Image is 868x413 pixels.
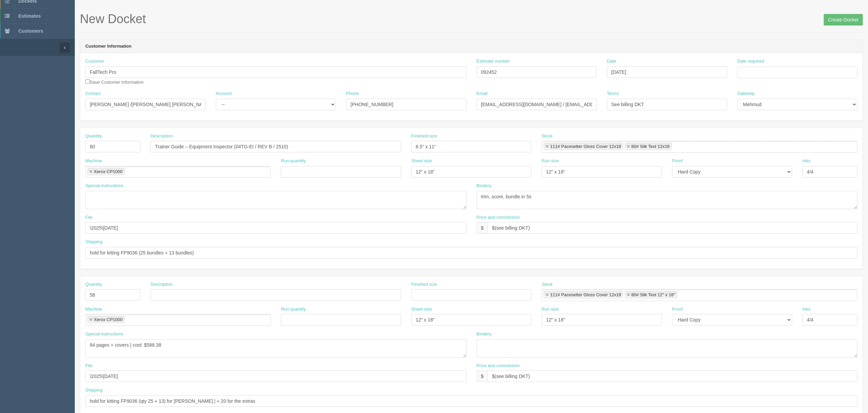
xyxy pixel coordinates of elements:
[80,12,863,26] h1: New Docket
[542,306,559,313] label: Run size
[824,14,863,26] input: Create Docket
[346,90,359,97] label: Phone
[542,158,559,164] label: Run size
[477,90,488,97] label: Email
[85,339,466,358] textarea: 84 pages + covers | cost: $588.38
[631,144,670,149] div: 80# Silk Text 12x18
[85,387,103,394] label: Shipping
[737,90,755,97] label: Salesrep
[672,158,683,164] label: Proof
[411,306,432,313] label: Sheet size
[151,281,173,288] label: Description
[85,331,123,337] label: Special instructions
[802,158,811,164] label: Inks
[477,214,520,221] label: Price and commission
[94,169,123,174] div: Xerox CP1000
[281,158,306,164] label: Run quantity
[85,133,102,139] label: Quantity
[18,13,41,19] span: Estimates
[281,306,306,313] label: Run quantity
[802,306,811,313] label: Inks
[542,281,553,288] label: Stock
[85,183,123,189] label: Special instructions
[85,58,104,65] label: Customer
[151,133,173,139] label: Description
[85,90,101,97] label: Contact
[80,40,863,53] header: Customer Information
[85,239,103,245] label: Shipping
[477,191,858,209] textarea: trim, score, bundle in 5s
[607,58,616,65] label: Date
[85,58,466,85] div: Save Customer Information
[477,363,520,369] label: Price and commission
[607,90,619,97] label: Terms
[411,133,437,139] label: Finished size
[631,293,675,297] div: 80# Silk Text 12" x 18"
[94,317,123,322] div: Xerox CP1000
[216,90,232,97] label: Account
[477,370,488,382] div: $
[85,281,102,288] label: Quantity
[477,331,492,337] label: Bindery
[85,158,102,164] label: Machine
[737,58,764,65] label: Date required
[85,306,102,313] label: Machine
[672,306,683,313] label: Proof
[477,183,492,189] label: Bindery
[477,58,510,65] label: Estimate number
[550,144,621,149] div: 111# Pacesetter Gloss Cover 12x18
[550,293,621,297] div: 111# Pacesetter Gloss Cover 12x18
[411,281,437,288] label: Finished size
[85,363,92,369] label: File
[542,133,553,139] label: Stock
[411,158,432,164] label: Sheet size
[477,222,488,234] div: $
[18,28,43,34] span: Customers
[85,66,466,78] input: Enter customer name
[85,214,92,221] label: File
